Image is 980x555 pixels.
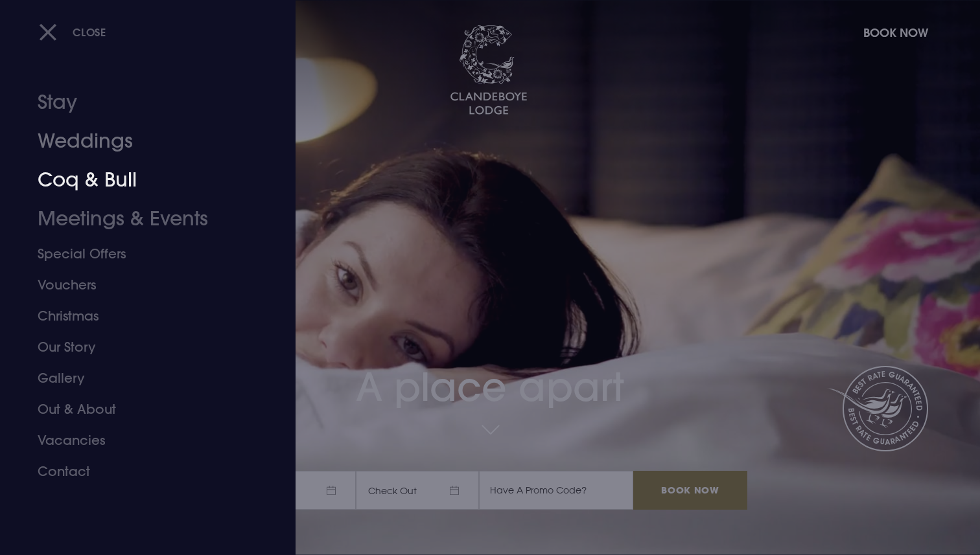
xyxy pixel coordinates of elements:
[38,300,242,332] a: Christmas
[39,19,106,45] button: Close
[38,332,242,363] a: Our Story
[38,161,242,199] a: Coq & Bull
[73,25,106,39] span: Close
[38,269,242,300] a: Vouchers
[38,199,242,238] a: Meetings & Events
[38,425,242,456] a: Vacancies
[38,363,242,394] a: Gallery
[38,394,242,425] a: Out & About
[38,238,242,269] a: Special Offers
[38,456,242,487] a: Contact
[38,122,242,161] a: Weddings
[38,83,242,122] a: Stay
